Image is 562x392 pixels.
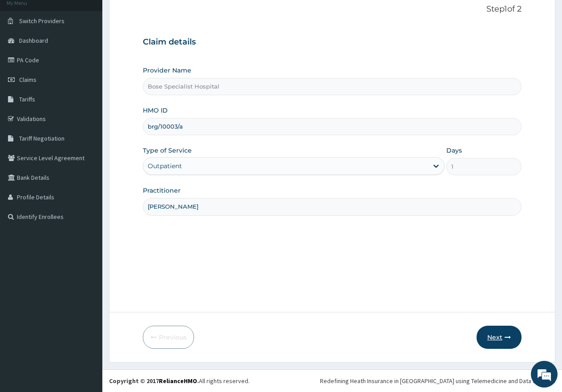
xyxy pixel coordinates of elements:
[109,377,199,385] strong: Copyright © 2017 .
[19,95,35,103] span: Tariffs
[143,37,522,47] h3: Claim details
[143,186,181,195] label: Practitioner
[477,326,522,349] button: Next
[19,36,48,44] span: Dashboard
[143,106,168,115] label: HMO ID
[146,4,167,26] div: Minimize live chat window
[446,146,462,155] label: Days
[148,162,182,170] div: Outpatient
[143,198,522,215] input: Enter Name
[143,4,522,14] p: Step 1 of 2
[46,50,150,61] div: Chat with us now
[143,326,194,349] button: Previous
[19,134,65,142] span: Tariff Negotiation
[4,243,170,274] textarea: Type your message and hit 'Enter'
[19,76,36,84] span: Claims
[143,146,192,155] label: Type of Service
[320,376,555,385] div: Redefining Heath Insurance in [GEOGRAPHIC_DATA] using Telemedicine and Data Science!
[143,66,191,75] label: Provider Name
[16,44,36,67] img: d_794563401_company_1708531726252_794563401
[102,369,562,392] footer: All rights reserved.
[159,377,197,385] a: RelianceHMO
[143,118,522,135] input: Enter HMO ID
[52,112,123,202] span: We're online!
[19,17,65,25] span: Switch Providers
